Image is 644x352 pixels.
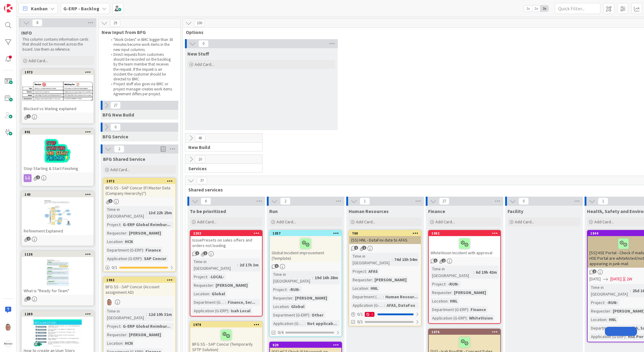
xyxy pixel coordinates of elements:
[431,298,448,304] div: Location
[532,5,540,12] span: 2x
[305,320,306,327] span: :
[187,51,209,57] span: New Stuff
[589,308,610,314] div: Requester
[106,179,175,183] div: 1972
[225,299,226,306] span: :
[36,175,40,179] span: 1
[108,52,173,82] li: Direct requests from customers should be recorded on the backlog by the team member that receives...
[383,293,384,300] span: :
[630,287,631,294] span: :
[272,271,312,284] div: Time in [GEOGRAPHIC_DATA]
[142,255,143,262] span: :
[290,303,306,310] div: Global
[190,236,262,249] div: IssuePresets on sales offers and orders not loading
[21,30,32,36] span: INFO
[468,315,494,321] div: WhiteVision
[104,178,175,197] div: 1972BFG SS - SAP Concur (FI Master Data (Company Hierarchy)*)
[384,293,419,300] div: Human Resour...
[194,19,205,27] span: 100
[147,209,173,216] div: 13d 22h 25m
[351,293,383,300] div: Department (G-ERP)
[367,268,379,275] div: AFAS
[540,5,548,12] span: 3x
[467,315,468,321] span: :
[604,299,605,306] span: :
[272,295,293,301] div: Requester
[104,178,175,184] div: 1972
[589,276,601,282] span: [DATE]
[190,322,262,327] div: 1978
[104,277,175,283] div: 1993
[192,290,209,297] div: Location
[280,198,290,205] span: 2
[195,251,199,255] span: 1
[192,258,237,272] div: Time in [GEOGRAPHIC_DATA]
[354,246,358,250] span: 1
[106,323,120,330] div: Project
[474,269,498,276] div: 6d 19h 42m
[309,312,310,318] span: :
[289,303,290,310] span: :
[384,302,385,309] span: :
[270,231,341,262] div: 1357Global Incident improvement (Template)
[357,319,363,325] span: 0/1
[431,231,500,235] div: 1982
[208,273,226,280] div: -LOCAL-
[201,198,211,205] span: 6
[610,276,622,282] span: [DATE]
[104,184,175,197] div: BFG SS - SAP Concur (FI Master Data (Company Hierarchy)*)
[110,124,121,131] span: 0
[110,19,120,27] span: 29
[22,227,93,235] div: Refinement Explained
[106,221,120,228] div: Project
[4,340,12,348] img: avatar
[360,198,370,205] span: 1
[393,256,419,263] div: 74d 15h 54m
[270,236,341,262] div: Global Incident improvement (Template)
[146,209,147,216] span: :
[195,156,205,163] span: 10
[229,307,252,314] div: Isah Local
[442,259,446,262] span: 2
[293,295,293,301] span: :
[122,340,123,347] span: :
[626,333,626,340] span: :
[606,316,607,323] span: :
[195,62,214,67] span: Add Card...
[106,298,113,306] img: lD
[22,192,93,235] div: 140Refinement Explained
[275,264,279,268] span: 1
[306,320,338,327] div: Not applicab...
[104,264,175,271] div: 0/1
[106,308,146,321] div: Time in [GEOGRAPHIC_DATA]
[108,82,173,96] li: Project stuff also goes via BMC or project manager creates work items. Agreement differs per proj...
[605,299,619,306] div: -RUN-
[452,289,488,296] div: [PERSON_NAME]
[22,252,93,257] div: 1126
[209,290,210,297] span: :
[310,312,325,318] div: Other
[197,219,216,225] span: Add Card...
[106,331,126,338] div: Requester
[106,340,122,347] div: Location
[351,276,372,283] div: Requester
[349,236,421,244] div: (SS) HNL - DataFox data to AFAS
[356,219,375,225] span: Add Card...
[104,283,175,296] div: BFG SS - SAP Concur (Account assignment AD)
[357,311,363,317] span: 0 / 1
[109,199,112,203] span: 1
[429,231,500,236] div: 1982
[349,231,421,236] div: 760
[451,289,452,296] span: :
[214,282,249,289] div: [PERSON_NAME]
[445,281,446,287] span: :
[31,5,48,12] span: Kanban
[515,219,534,225] span: Add Card...
[272,286,287,293] div: Project
[22,37,93,52] p: This column contains information cards that should not be moved across the board. Use them as ref...
[352,231,421,235] div: 760
[102,29,173,35] span: New Input from BFG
